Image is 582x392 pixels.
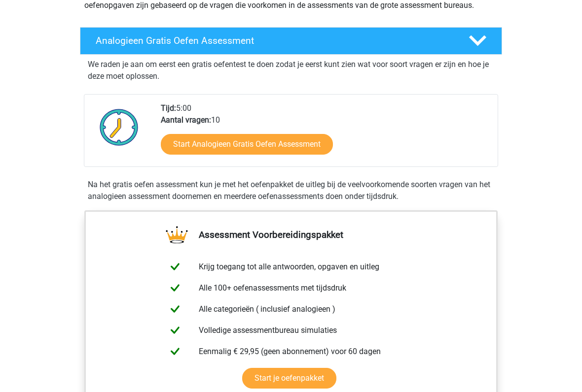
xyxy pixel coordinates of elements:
[153,102,497,166] div: 5:00 10
[76,27,506,55] a: Analogieen Gratis Oefen Assessment
[88,59,494,82] p: We raden je aan om eerst een gratis oefentest te doen zodat je eerst kunt zien wat voor soort vra...
[94,102,144,152] img: Klok
[161,103,176,113] b: Tijd:
[84,179,498,202] div: Na het gratis oefen assessment kun je met het oefenpakket de uitleg bij de veelvoorkomende soorte...
[96,35,453,46] h4: Analogieen Gratis Oefen Assessment
[242,368,336,389] a: Start je oefenpakket
[161,134,333,155] a: Start Analogieen Gratis Oefen Assessment
[161,115,211,125] b: Aantal vragen:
